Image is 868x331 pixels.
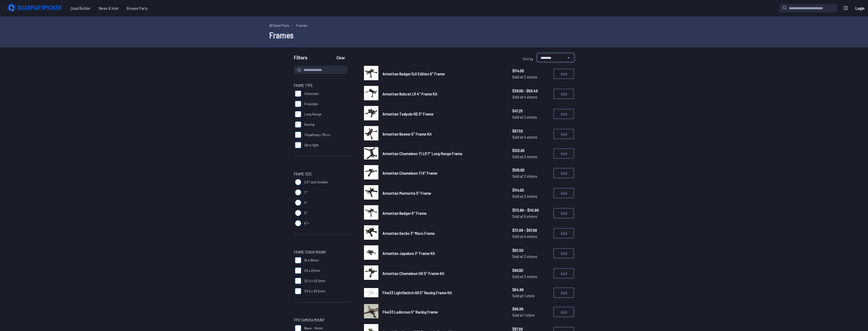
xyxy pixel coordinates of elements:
[294,82,313,88] span: Frame Type
[383,131,432,136] span: Armattan Beaver 5" Frame Kit
[512,74,549,80] span: Sold at 2 stores
[294,249,326,255] span: Frame Stack Mount
[295,111,301,117] input: Long Range
[304,122,314,127] span: Racing
[512,134,549,140] span: Sold at 4 stores
[512,253,549,260] span: Sold at 2 stores
[269,29,599,41] h1: Frames
[383,210,504,216] a: Armattan Badger 6" Frame
[383,270,504,276] a: Armattan Chameleon OG 5" Frame Kit
[383,309,504,315] a: Five33 Ludicrous 5" Racing Frame
[512,247,549,253] span: $82.50
[95,3,123,13] a: News & Intel
[295,210,301,216] input: 5"
[383,111,504,117] a: Armattan Tadpole HD 3" Frame
[364,245,378,260] img: image
[553,307,574,317] button: Add
[383,91,504,97] a: Armattan Bobcat LR 4" Frame Kit
[304,221,309,226] span: 6"+
[512,207,549,213] span: $113.99 - $141.99
[512,233,549,239] span: Sold at 4 stores
[512,312,549,318] span: Sold at 1 store
[383,250,504,256] a: Armattan Japalura 3" Frame Kit
[295,179,301,185] input: 2.5" and Smaller
[364,185,378,201] a: image
[512,273,549,280] span: Sold at 2 stores
[512,94,549,100] span: Sold at 4 stores
[295,132,301,138] input: Tinywhoop / Micro
[66,3,95,13] a: Quad Builder
[364,106,378,122] a: image
[332,53,349,62] button: Clear
[553,109,574,119] button: Add
[383,131,504,137] a: Armattan Beaver 5" Frame Kit
[294,171,312,177] span: Frame Size
[383,170,504,176] a: Armattan Chameleon Ti 6" Frame
[123,3,152,13] span: Browse Parts
[304,132,330,137] span: Tinywhoop / Micro
[304,268,320,273] span: 20 x 20mm
[364,245,378,261] a: image
[854,3,866,13] a: Login
[294,53,307,64] span: Filters
[364,66,378,80] img: image
[364,304,378,318] img: image
[553,208,574,218] button: Add
[295,257,301,263] input: 16 x 16mm
[383,91,437,96] span: Armattan Bobcat LR 4" Frame Kit
[304,190,307,195] span: 3"
[364,165,378,180] img: image
[512,187,549,193] span: $114.00
[364,185,378,200] img: image
[512,287,549,293] span: $64.99
[304,278,325,283] span: 25.5 x 25.5mm
[383,290,452,295] span: Five33 LightSwitch HD 5" Racing Frame Kit
[383,230,504,236] a: Armattan Gecko 3" Micro Frame
[364,304,378,320] a: image
[295,267,301,274] input: 20 x 20mm
[304,112,322,117] span: Long Range
[364,165,378,181] a: image
[383,71,445,76] span: Armattan Badger DJI Edition 6" Frame
[383,151,462,156] span: Armattan Chameleon TI LR 7" Long Range Frame
[553,288,574,298] button: Add
[364,288,378,297] img: image
[364,265,378,281] a: image
[364,225,378,240] img: image
[295,200,301,206] input: 4"
[304,210,307,216] span: 5"
[364,265,378,280] img: image
[553,89,574,99] button: Add
[295,189,301,195] input: 3"
[296,23,307,28] a: Frames
[512,213,549,219] span: Sold at 5 stores
[295,288,301,294] input: 30.5 x 30.5mm
[383,111,433,116] span: Armattan Tadpole HD 3" Frame
[304,258,319,263] span: 16 x 16mm
[512,167,549,173] span: $105.00
[269,23,289,28] a: All Quad Parts
[304,101,318,106] span: Freestyle
[512,267,549,273] span: $90.00
[512,306,549,312] span: $99.99
[364,86,378,102] a: image
[383,171,437,175] span: Armattan Chameleon Ti 6" Frame
[537,53,574,62] select: Sort by
[364,285,378,300] a: image
[304,326,323,331] span: Nano - 14mm
[383,190,504,196] a: Armattan Marmotte 5" Frame
[364,106,378,120] img: image
[304,142,319,148] span: Ultra-light
[383,191,431,195] span: Armattan Marmotte 5" Frame
[295,91,301,97] input: Cinematic
[383,309,438,314] span: Five33 Ludicrous 5" Racing Frame
[512,227,549,233] span: $72.99 - $97.99
[383,150,504,157] a: Armattan Chameleon TI LR 7" Long Range Frame
[553,129,574,139] button: Add
[364,205,378,221] a: image
[364,146,378,161] a: image
[553,188,574,198] button: Add
[383,71,504,77] a: Armattan Badger DJI Edition 6" Frame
